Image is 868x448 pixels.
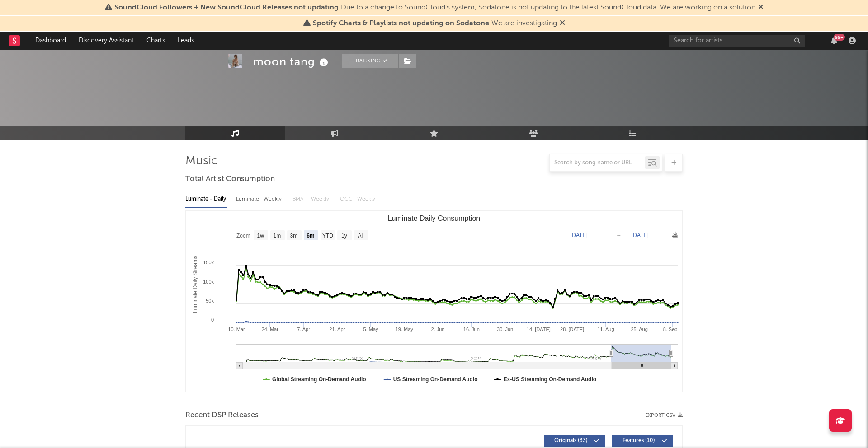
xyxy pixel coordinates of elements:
[185,191,227,207] div: Luminate - Daily
[834,34,845,41] div: 99 +
[203,279,214,285] text: 100k
[341,233,347,239] text: 1y
[431,327,445,332] text: 2. Jun
[313,20,557,27] span: : We are investigating
[497,327,513,332] text: 30. Jun
[329,327,345,332] text: 21. Apr
[307,233,314,239] text: 6m
[358,233,363,239] text: All
[114,4,339,11] span: SoundCloud Followers + New SoundCloud Releases not updating
[831,37,837,44] button: 99+
[758,4,764,11] span: Dismiss
[632,232,649,238] text: [DATE]
[211,317,214,322] text: 0
[203,260,214,265] text: 150k
[571,232,588,238] text: [DATE]
[631,327,647,332] text: 25. Aug
[236,233,250,239] text: Zoom
[72,32,140,50] a: Discovery Assistant
[342,54,398,68] button: Tracking
[262,327,279,332] text: 24. Mar
[274,233,281,239] text: 1m
[272,376,366,383] text: Global Streaming On-Demand Audio
[597,327,614,332] text: 11. Aug
[322,233,333,239] text: YTD
[253,54,330,69] div: moon tang
[550,438,592,443] span: Originals ( 33 )
[29,32,72,50] a: Dashboard
[616,232,622,238] text: →
[186,211,682,392] svg: Luminate Daily Consumption
[140,32,171,50] a: Charts
[560,20,565,27] span: Dismiss
[618,438,660,443] span: Features ( 10 )
[228,327,245,332] text: 10. Mar
[527,327,551,332] text: 14. [DATE]
[114,4,755,11] span: : Due to a change to SoundCloud's system, Sodatone is not updating to the latest SoundCloud data....
[663,327,678,332] text: 8. Sep
[290,233,298,239] text: 3m
[363,327,379,332] text: 5. May
[560,327,584,332] text: 28. [DATE]
[297,327,310,332] text: 7. Apr
[206,298,214,303] text: 50k
[192,256,198,313] text: Luminate Daily Streams
[185,410,259,421] span: Recent DSP Releases
[550,159,645,167] input: Search by song name or URL
[612,435,673,447] button: Features(10)
[257,233,264,239] text: 1w
[645,413,683,418] button: Export CSV
[463,327,480,332] text: 16. Jun
[396,327,414,332] text: 19. May
[669,35,805,47] input: Search for artists
[388,215,481,222] text: Luminate Daily Consumption
[171,32,200,50] a: Leads
[504,376,597,383] text: Ex-US Streaming On-Demand Audio
[185,174,275,185] span: Total Artist Consumption
[313,20,489,27] span: Spotify Charts & Playlists not updating on Sodatone
[393,376,478,383] text: US Streaming On-Demand Audio
[544,435,605,447] button: Originals(33)
[236,191,283,207] div: Luminate - Weekly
